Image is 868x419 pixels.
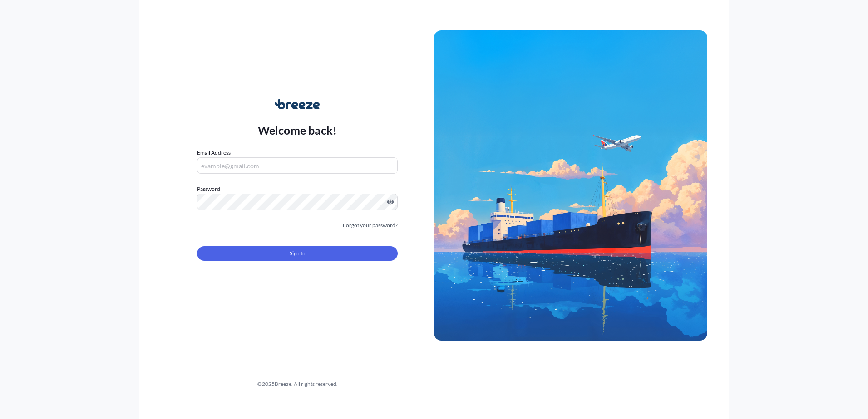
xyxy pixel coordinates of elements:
[343,221,398,230] a: Forgot your password?
[197,148,231,157] label: Email Address
[290,249,306,258] span: Sign In
[161,380,434,389] div: © 2025 Breeze. All rights reserved.
[258,123,337,137] p: Welcome back!
[197,246,398,261] button: Sign In
[387,198,394,205] button: Show password
[197,157,398,174] input: example@gmail.com
[434,30,707,341] img: Ship illustration
[197,185,398,194] label: Password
